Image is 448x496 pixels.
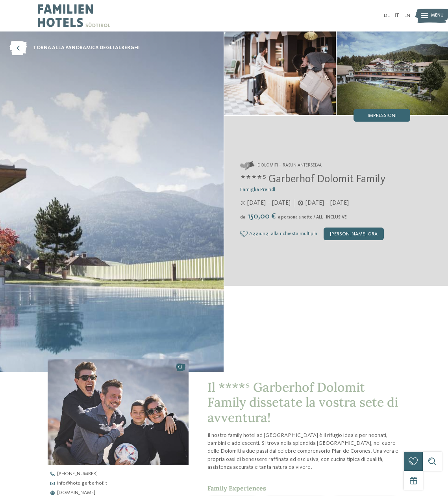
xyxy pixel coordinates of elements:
span: Dolomiti – Rasun-Anterselva [257,163,322,169]
span: Menu [431,13,444,19]
span: [PHONE_NUMBER] [57,472,98,477]
span: da [240,215,245,220]
span: 150,00 € [246,213,277,220]
span: [DOMAIN_NAME] [57,490,95,496]
a: torna alla panoramica degli alberghi [9,41,140,55]
a: [DOMAIN_NAME] [48,490,200,496]
span: [DATE] – [DATE] [305,199,349,207]
a: EN [404,13,410,18]
span: Famiglia Preindl [240,187,275,192]
div: [PERSON_NAME] ora [324,228,384,240]
img: Il family hotel ad Anterselva: un paradiso naturale [48,359,189,465]
p: Il nostro family hotel ad [GEOGRAPHIC_DATA] è il rifugio ideale per neonati, bambini e adolescent... [207,431,400,471]
span: torna alla panoramica degli alberghi [33,44,140,52]
span: info@ hotelgarberhof. it [57,481,107,486]
span: Family Experiences [207,484,266,492]
span: ****ˢ Garberhof Dolomit Family [240,174,385,185]
a: info@hotelgarberhof.it [48,481,200,486]
span: Il ****ˢ Garberhof Dolomit Family dissetate la vostra sete di avventura! [207,379,398,426]
span: a persona a notte / ALL - INCLUSIVE [278,215,347,220]
a: [PHONE_NUMBER] [48,472,200,477]
span: [DATE] – [DATE] [247,199,291,207]
span: Impressioni [368,113,396,118]
img: Il family hotel ad Anterselva: un paradiso naturale [224,31,336,115]
span: Aggiungi alla richiesta multipla [249,231,317,237]
a: DE [384,13,390,18]
a: IT [394,13,400,18]
i: Orari d'apertura inverno [297,200,304,206]
i: Orari d'apertura estate [240,200,246,206]
img: Hotel Dolomit Family Resort Garberhof ****ˢ [337,31,448,115]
